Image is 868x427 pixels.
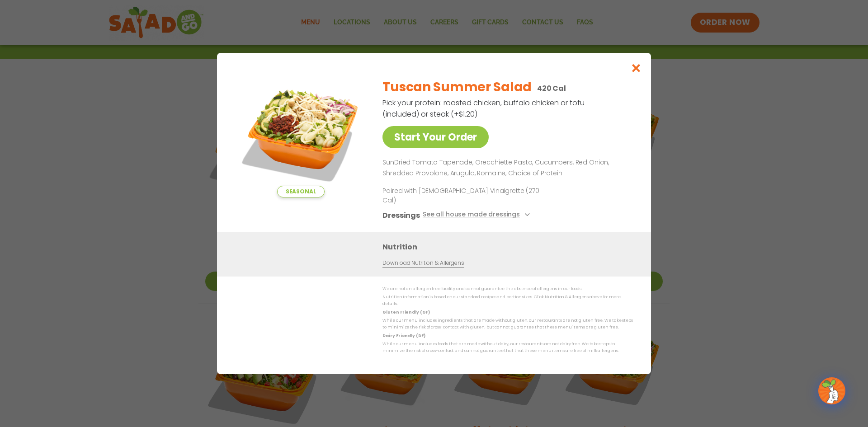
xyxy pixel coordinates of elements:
[622,53,651,83] button: Close modal
[382,186,550,205] p: Paired with [DEMOGRAPHIC_DATA] Vinaigrette (270 Cal)
[382,126,489,148] a: Start Your Order
[382,78,532,97] h2: Tuscan Summer Salad
[382,317,633,331] p: While our menu includes ingredients that are made without gluten, our restaurants are not gluten ...
[237,71,364,197] img: Featured product photo for Tuscan Summer Salad
[277,186,325,197] span: Seasonal
[382,341,633,355] p: While our menu includes foods that are made without dairy, our restaurants are not dairy free. We...
[819,378,844,404] img: wpChatIcon
[382,294,633,308] p: Nutrition information is based on our standard recipes and portion sizes. Click Nutrition & Aller...
[382,333,425,338] strong: Dairy Friendly (DF)
[382,259,464,267] a: Download Nutrition & Allergens
[382,286,633,292] p: We are not an allergen free facility and cannot guarantee the absence of allergens in our foods.
[537,83,566,94] p: 420 Cal
[382,210,420,221] h3: Dressings
[382,157,629,179] p: SunDried Tomato Tapenade, Orecchiette Pasta, Cucumbers, Red Onion, Shredded Provolone, Arugula, R...
[423,210,533,221] button: See all house made dressings
[382,97,586,120] p: Pick your protein: roasted chicken, buffalo chicken or tofu (included) or steak (+$1.20)
[382,241,637,253] h3: Nutrition
[382,310,429,315] strong: Gluten Friendly (GF)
